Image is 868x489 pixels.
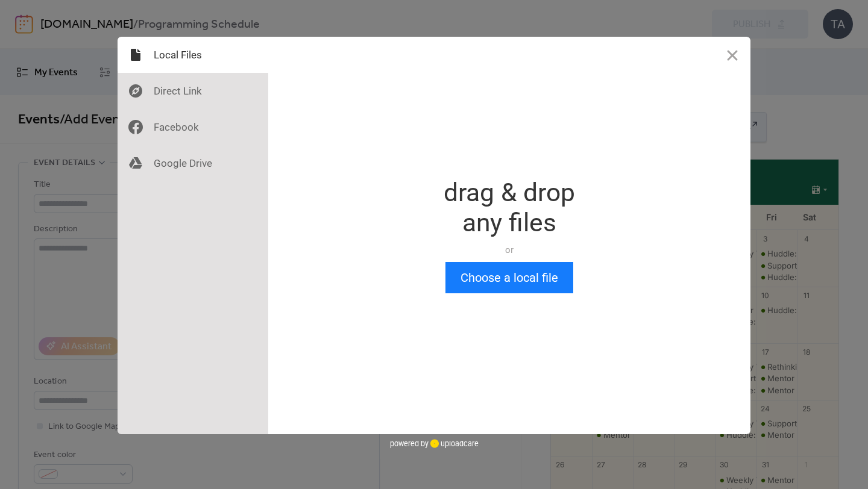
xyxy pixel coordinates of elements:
div: Local Files [118,37,268,73]
div: Direct Link [118,73,268,109]
button: Choose a local file [445,262,573,293]
div: drag & drop any files [444,178,575,238]
div: or [444,244,575,256]
div: Google Drive [118,145,268,181]
button: Close [714,37,750,73]
div: powered by [390,434,479,452]
a: uploadcare [429,439,479,448]
div: Facebook [118,109,268,145]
